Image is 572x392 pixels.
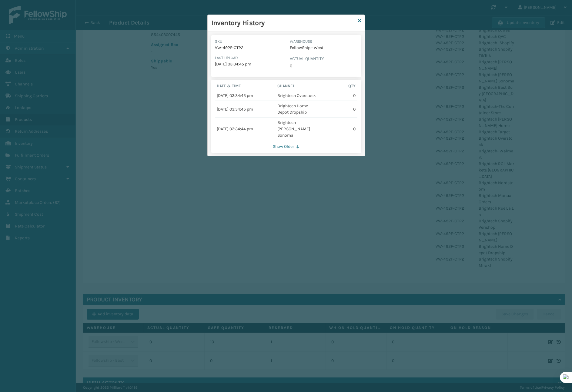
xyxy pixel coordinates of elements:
span: [DATE] 03:34:45 pm [217,107,253,112]
th: Date & Time [215,83,276,91]
span: [DATE] 03:34:44 pm [217,126,253,131]
p: [DATE] 03:34:45 pm [215,61,283,68]
button: Show Older [215,144,357,149]
label: Last Upload [215,55,283,61]
span: Brightech [PERSON_NAME] Sonoma [277,120,310,138]
label: Warehouse [290,39,357,44]
th: QTY [321,83,357,91]
label: Actual Quantity [290,55,357,62]
span: [DATE] 03:34:45 pm [217,93,253,98]
span: Brightech Home Depot Dropship [277,103,308,115]
span: Brightech Overstock [277,93,316,98]
h3: Inventory History [211,18,356,28]
span: 0 [353,93,356,98]
p: 0 [290,62,357,70]
label: SKU [215,39,283,44]
p: VW-492F-CTP2 [215,44,283,51]
th: Channel [276,83,321,91]
p: FellowShip - West [290,44,357,51]
span: 0 [353,107,356,112]
span: 0 [353,126,356,131]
